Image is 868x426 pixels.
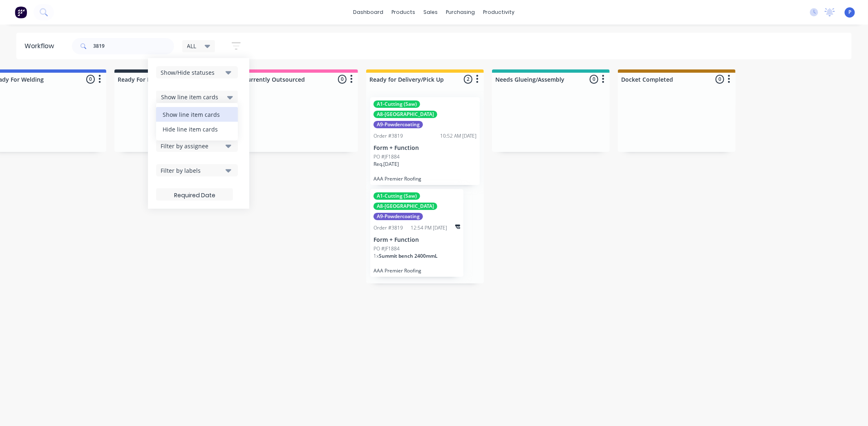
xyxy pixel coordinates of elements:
div: A9-Powdercoating [374,121,423,128]
span: 1 x [374,252,379,259]
div: 10:52 AM [DATE] [440,132,477,140]
div: A8-[GEOGRAPHIC_DATA] [374,111,437,118]
img: Factory [15,6,27,18]
div: A9-Powdercoating [374,213,423,220]
a: dashboard [349,6,388,18]
input: Required Date [157,187,233,203]
div: A8-[GEOGRAPHIC_DATA] [374,203,437,210]
div: sales [420,6,442,18]
div: Order #3819 [374,224,403,232]
div: productivity [479,6,519,18]
div: Filter by assignee [161,142,222,150]
p: PO #JF1884 [374,153,400,161]
p: AAA Premier Roofing [374,268,460,274]
div: A1-Cutting (Saw) [374,192,420,200]
div: Workflow [25,41,58,51]
div: A1-Cutting (Saw)A8-[GEOGRAPHIC_DATA]A9-PowdercoatingOrder #381912:54 PM [DATE]Form + FunctionPO #... [370,189,463,277]
div: 12:54 PM [DATE] [411,224,447,232]
div: Hide line item cards [156,122,238,136]
div: Show line item cards [156,107,238,122]
span: Summit bench 2400mmL [379,252,438,259]
input: Search for orders... [93,38,174,54]
span: P [848,9,851,16]
div: A1-Cutting (Saw) [374,100,420,108]
div: products [388,6,420,18]
div: Show/Hide statuses [161,68,222,77]
p: Req. [DATE] [374,161,399,168]
div: purchasing [442,6,479,18]
p: Form + Function [374,236,460,243]
div: Order #3819 [374,132,403,140]
div: Filter by labels [161,166,222,175]
span: ALL [187,42,197,50]
p: AAA Premier Roofing [374,176,477,182]
div: A1-Cutting (Saw)A8-[GEOGRAPHIC_DATA]A9-PowdercoatingOrder #381910:52 AM [DATE]Form + FunctionPO #... [370,97,480,185]
p: Form + Function [374,145,477,152]
span: Show line item cards [161,93,218,101]
p: PO #JF1884 [374,245,400,252]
